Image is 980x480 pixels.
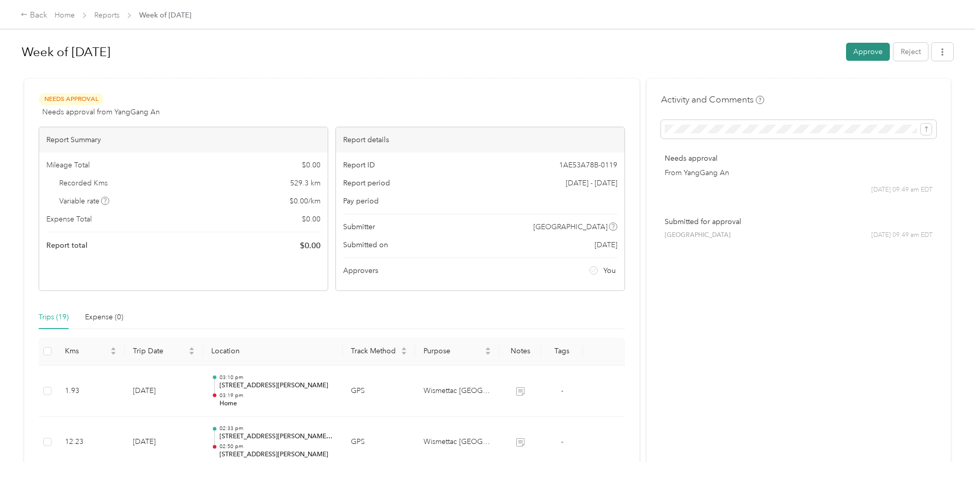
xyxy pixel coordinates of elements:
span: - [561,437,563,446]
td: 12.23 [57,417,125,468]
th: Kms [57,337,125,366]
p: 02:50 pm [219,443,334,450]
span: Report total [46,240,88,251]
p: [STREET_ADDRESS][PERSON_NAME] [219,450,334,459]
span: - [561,386,563,395]
th: Track Method [343,337,415,366]
a: Reports [94,11,120,20]
span: $ 0.00 [300,239,320,252]
span: Needs Approval [39,93,104,105]
span: [DATE] 09:49 am EDT [871,231,933,240]
td: GPS [343,366,415,417]
span: Week of [DATE] [139,10,191,21]
p: Submitted for approval [665,216,933,227]
span: caret-up [189,346,195,352]
td: [DATE] [125,366,203,417]
span: caret-up [110,346,116,352]
th: Location [203,337,343,366]
span: Expense Total [46,214,92,225]
span: caret-up [401,346,407,352]
span: Trip Date [133,347,187,355]
p: 03:19 pm [219,392,334,399]
button: Approve [846,43,890,61]
p: [STREET_ADDRESS][PERSON_NAME]-[PERSON_NAME] de Bellevue, [GEOGRAPHIC_DATA][PERSON_NAME], [GEOGRAP... [219,432,334,441]
span: Submitted on [343,239,388,250]
span: Approvers [343,265,378,276]
th: Tags [541,337,583,366]
span: Needs approval from YangGang An [42,107,160,117]
span: Report period [343,178,390,188]
th: Notes [499,337,541,366]
span: Report ID [343,160,375,170]
span: Pay period [343,196,379,207]
span: caret-down [189,350,195,356]
span: caret-up [485,346,491,352]
span: caret-down [485,350,491,356]
p: 03:10 pm [219,374,334,381]
a: Home [55,11,75,20]
span: Recorded Kms [59,178,108,188]
iframe: Everlance-gr Chat Button Frame [922,422,980,480]
div: Expense (0) [85,312,123,323]
span: [DATE] [595,239,617,250]
span: $ 0.00 [302,160,320,170]
span: 1AE53A78B-0119 [559,160,617,170]
div: Back [21,9,47,22]
span: $ 0.00 [302,214,320,225]
span: caret-down [110,350,116,356]
span: Kms [65,347,108,355]
p: Needs approval [665,153,933,164]
span: Submitter [343,221,375,232]
p: [STREET_ADDRESS][PERSON_NAME] [219,381,334,390]
h4: Activity and Comments [661,93,764,106]
span: caret-down [401,350,407,356]
div: Report details [336,127,624,152]
p: From YangGang An [665,167,933,178]
button: Reject [893,43,928,61]
div: Report Summary [39,127,328,152]
td: 1.93 [57,366,125,417]
h1: Week of September 22 2025 [22,40,839,64]
td: [DATE] [125,417,203,468]
th: Trip Date [125,337,203,366]
span: [DATE] - [DATE] [566,178,617,188]
td: Wismettac Canada [415,417,499,468]
span: Purpose [424,347,483,355]
td: GPS [343,417,415,468]
span: $ 0.00 / km [290,196,320,207]
span: Track Method [351,347,399,355]
span: 529.3 km [290,178,320,188]
span: You [603,265,616,276]
span: Variable rate [59,196,110,207]
span: Mileage Total [46,160,90,170]
span: [DATE] 09:49 am EDT [871,185,933,195]
span: [GEOGRAPHIC_DATA] [533,221,607,232]
div: Trips (19) [39,312,69,323]
span: [GEOGRAPHIC_DATA] [665,231,731,240]
th: Purpose [415,337,499,366]
p: Home [219,399,334,408]
td: Wismettac Canada [415,366,499,417]
p: 02:33 pm [219,425,334,432]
